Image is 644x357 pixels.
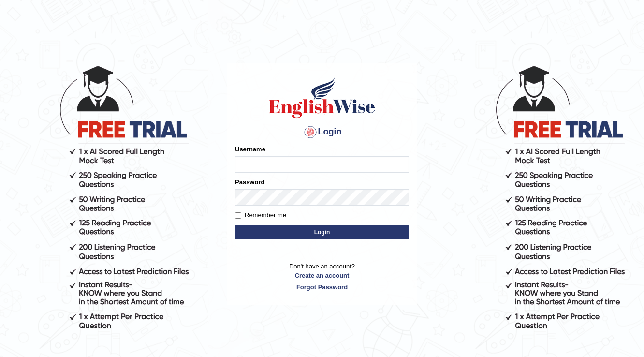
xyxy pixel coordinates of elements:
a: Create an account [235,271,409,280]
img: Logo of English Wise sign in for intelligent practice with AI [267,76,377,119]
input: Remember me [235,212,241,219]
h4: Login [235,124,409,140]
a: Forgot Password [235,283,409,292]
label: Password [235,178,264,187]
button: Login [235,225,409,239]
p: Don't have an account? [235,262,409,292]
label: Remember me [235,210,286,220]
label: Username [235,145,265,154]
